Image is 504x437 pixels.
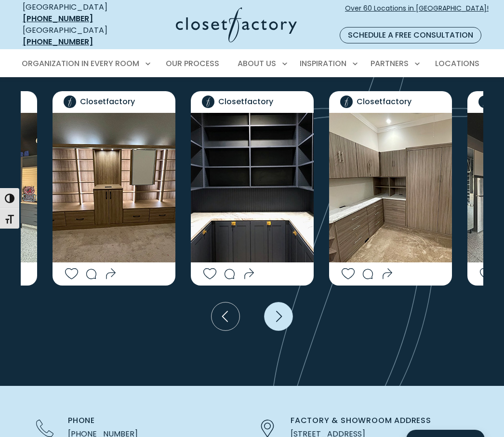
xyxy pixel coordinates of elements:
[345,3,489,24] span: Over 60 Locations in [GEOGRAPHIC_DATA]!
[371,58,409,69] span: Partners
[176,7,297,42] img: Closet Factory Logo
[261,299,296,334] button: Next slide
[300,58,346,69] span: Inspiration
[166,58,219,69] span: Our Process
[23,1,128,25] div: [GEOGRAPHIC_DATA]
[340,27,481,43] a: Schedule a Free Consultation
[23,36,93,47] a: [PHONE_NUMBER]
[15,50,489,77] nav: Primary Menu
[53,113,175,262] img: Built in wall system with LED lighting strips Closet Factory Nashville
[22,58,139,69] span: Organization in Every Room
[218,96,273,108] span: Closetfactory
[80,96,135,108] span: Closetfactory
[435,58,479,69] span: Locations
[191,113,314,262] img: Custom black pantry shelving by Closet Factory Nashville
[208,299,243,334] button: Previous slide
[291,415,431,426] span: Factory & Showroom Address
[329,113,452,262] img: Built in Wall bed by Closet Factory Nashville
[68,415,95,426] span: Phone
[23,13,93,24] a: [PHONE_NUMBER]
[23,25,128,48] div: [GEOGRAPHIC_DATA]
[357,96,411,108] span: Closetfactory
[238,58,276,69] span: About Us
